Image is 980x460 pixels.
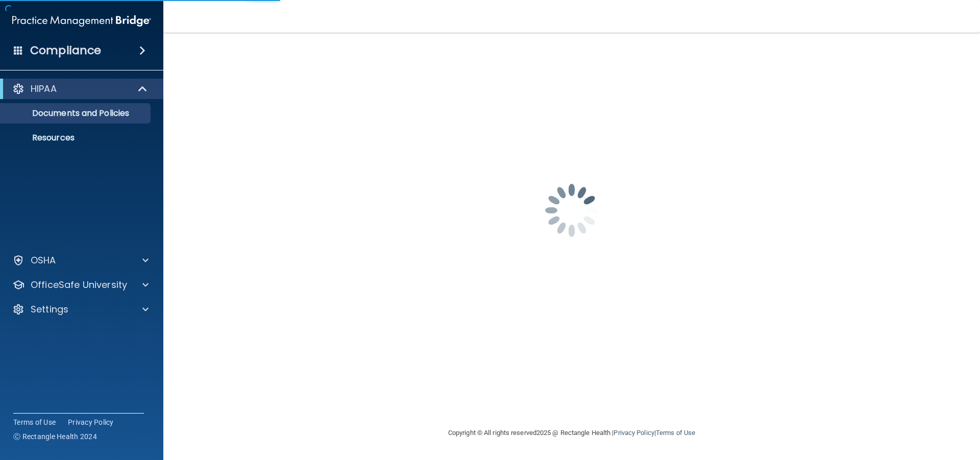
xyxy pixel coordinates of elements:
[13,431,97,442] span: Ⓒ Rectangle Health 2024
[7,133,146,143] p: Resources
[521,159,623,261] img: spinner.e123f6fc.gif
[30,43,101,58] h4: Compliance
[31,279,127,291] p: OfficeSafe University
[12,83,148,95] a: HIPAA
[31,83,57,95] p: HIPAA
[68,417,114,427] a: Privacy Policy
[385,417,758,449] div: Copyright © All rights reserved 2025 @ Rectangle Health | |
[12,11,151,31] img: PMB logo
[12,303,149,316] a: Settings
[12,254,149,267] a: OSHA
[13,417,56,427] a: Terms of Use
[614,429,654,437] a: Privacy Policy
[7,108,146,118] p: Documents and Policies
[31,254,56,267] p: OSHA
[12,279,149,291] a: OfficeSafe University
[31,303,68,316] p: Settings
[656,429,695,437] a: Terms of Use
